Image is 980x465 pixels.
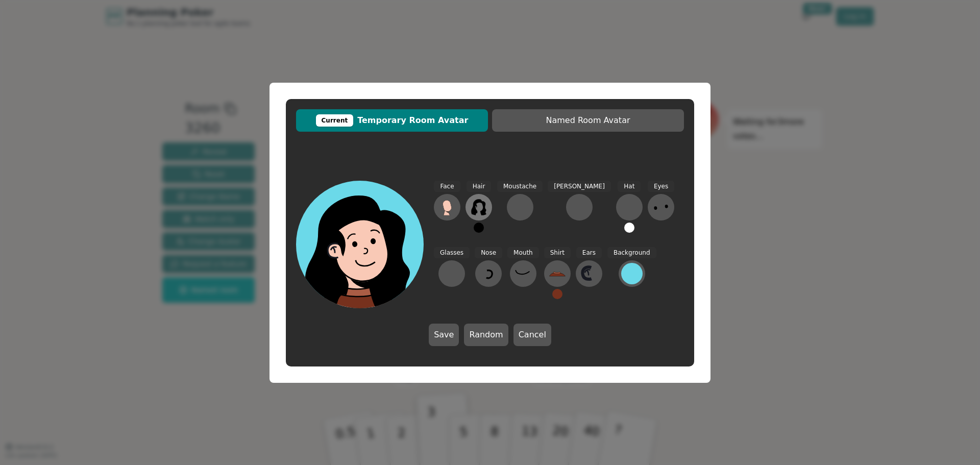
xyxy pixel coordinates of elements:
[618,181,641,192] span: Hat
[548,181,611,192] span: [PERSON_NAME]
[544,247,571,259] span: Shirt
[497,114,679,127] span: Named Room Avatar
[301,114,483,127] span: Temporary Room Avatar
[316,114,354,127] div: Current
[464,324,508,346] button: Random
[507,247,539,259] span: Mouth
[475,247,502,259] span: Nose
[576,247,602,259] span: Ears
[497,181,543,192] span: Moustache
[513,324,551,346] button: Cancel
[467,181,492,192] span: Hair
[429,324,459,346] button: Save
[648,181,674,192] span: Eyes
[296,109,488,132] button: CurrentTemporary Room Avatar
[607,247,656,259] span: Background
[492,109,684,132] button: Named Room Avatar
[434,181,460,192] span: Face
[434,247,470,259] span: Glasses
